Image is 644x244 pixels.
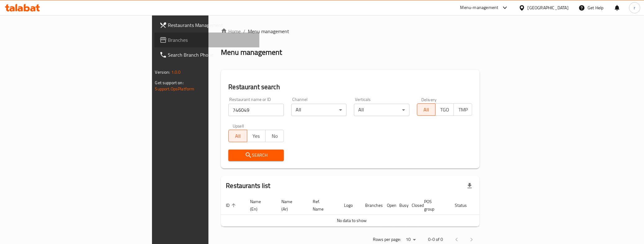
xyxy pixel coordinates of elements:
input: Search for restaurant name or ID.. [228,104,284,116]
span: Search [233,151,279,159]
button: All [417,103,436,116]
a: Search Branch Phone [154,47,260,62]
span: All [231,132,244,141]
span: Ref. Name [313,198,332,213]
button: All [228,130,247,142]
p: Rows per page: [373,236,401,243]
span: Yes [250,132,263,141]
span: No [268,132,281,141]
span: TMP [456,105,470,114]
th: Branches [360,196,382,215]
span: No data to show [337,216,367,224]
h2: Restaurants list [226,181,270,190]
button: No [265,130,284,142]
div: Export file [462,178,477,193]
span: All [420,105,433,114]
label: Upsell [233,124,244,128]
table: enhanced table [221,196,504,227]
span: Search Branch Phone [168,51,255,59]
h2: Restaurant search [228,82,472,92]
button: Yes [247,130,266,142]
div: Menu-management [460,4,499,11]
span: 1.0.0 [171,68,181,76]
div: [GEOGRAPHIC_DATA] [528,4,569,11]
th: Open [382,196,394,215]
th: Logo [339,196,360,215]
span: Get support on: [155,79,184,87]
div: All [354,104,409,116]
button: Search [228,150,284,161]
label: Delivery [421,97,437,102]
th: Closed [407,196,419,215]
span: Status [455,202,475,209]
nav: breadcrumb [221,28,480,35]
span: Name (Ar) [281,198,300,213]
span: r [634,4,635,11]
a: Support.OpsPlatform [155,85,195,93]
button: TGO [435,103,454,116]
span: Name (En) [250,198,269,213]
span: ID [226,202,238,209]
span: Menu management [248,28,289,35]
span: TGO [438,105,451,114]
span: Version: [155,68,170,76]
span: Branches [168,36,255,44]
p: 0-0 of 0 [428,236,443,243]
span: POS group [424,198,442,213]
th: Busy [394,196,407,215]
a: Restaurants Management [154,18,260,33]
div: All [291,104,347,116]
a: Branches [154,33,260,47]
button: TMP [454,103,472,116]
span: Restaurants Management [168,21,255,29]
